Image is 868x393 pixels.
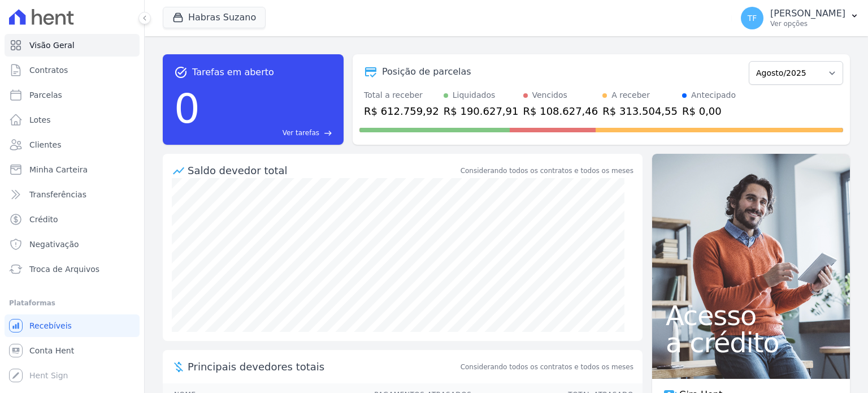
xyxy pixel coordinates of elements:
[29,40,75,51] span: Visão Geral
[444,103,519,119] div: R$ 190.627,91
[29,345,74,356] span: Conta Hent
[163,7,266,28] button: Habras Suzano
[188,163,458,178] div: Saldo devedor total
[5,314,140,337] a: Recebíveis
[5,133,140,156] a: Clientes
[5,84,140,106] a: Parcelas
[192,66,274,79] span: Tarefas em aberto
[523,103,598,119] div: R$ 108.627,46
[732,2,868,34] button: TF [PERSON_NAME] Ver opções
[5,158,140,181] a: Minha Carteira
[532,89,567,101] div: Vencidos
[5,34,140,57] a: Visão Geral
[770,19,845,28] p: Ver opções
[29,214,58,225] span: Crédito
[382,65,471,79] div: Posição de parcelas
[364,103,439,119] div: R$ 612.759,92
[748,14,757,22] span: TF
[5,208,140,231] a: Crédito
[5,258,140,280] a: Troca de Arquivos
[602,103,678,119] div: R$ 313.504,55
[174,79,200,138] div: 0
[770,8,845,19] p: [PERSON_NAME]
[283,128,319,138] span: Ver tarefas
[29,189,86,200] span: Transferências
[666,329,836,356] span: a crédito
[461,166,633,176] div: Considerando todos os contratos e todos os meses
[666,302,836,329] span: Acesso
[29,164,88,175] span: Minha Carteira
[188,359,458,374] span: Principais devedores totais
[205,128,332,138] a: Ver tarefas east
[29,139,61,150] span: Clientes
[29,89,62,101] span: Parcelas
[682,103,736,119] div: R$ 0,00
[691,89,736,101] div: Antecipado
[29,320,72,331] span: Recebíveis
[29,114,51,126] span: Lotes
[453,89,496,101] div: Liquidados
[9,296,135,310] div: Plataformas
[29,264,99,275] span: Troca de Arquivos
[5,183,140,206] a: Transferências
[611,89,650,101] div: A receber
[5,59,140,81] a: Contratos
[174,66,188,79] span: task_alt
[364,89,439,101] div: Total a receber
[29,64,68,76] span: Contratos
[5,109,140,131] a: Lotes
[324,129,332,137] span: east
[29,239,79,250] span: Negativação
[5,339,140,362] a: Conta Hent
[5,233,140,256] a: Negativação
[461,362,633,372] span: Considerando todos os contratos e todos os meses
